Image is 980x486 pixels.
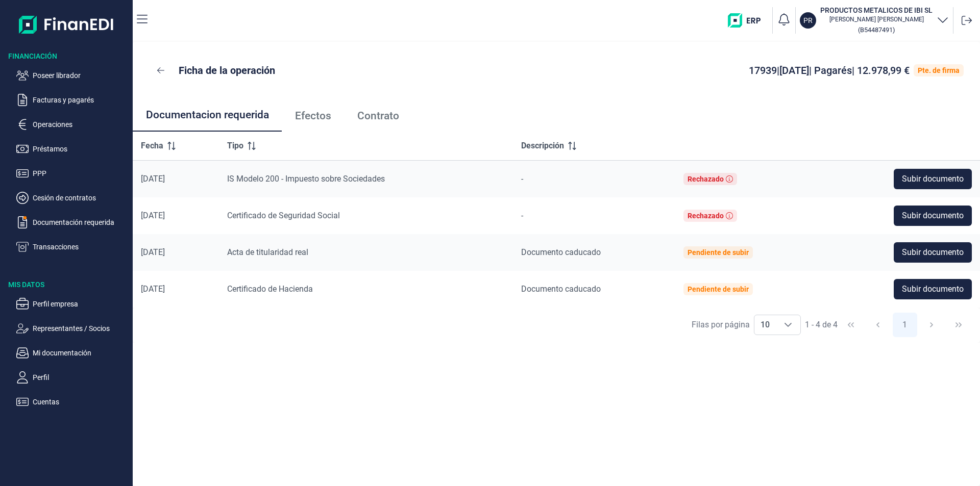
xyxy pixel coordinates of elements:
button: Previous Page [866,313,890,337]
span: Acta de titularidad real [227,247,308,257]
span: Subir documento [902,173,964,185]
button: Last Page [946,313,971,337]
button: PRPRODUCTOS METALICOS DE IBI SL[PERSON_NAME] [PERSON_NAME](B54487491) [800,5,949,36]
span: Certificado de Seguridad Social [227,211,340,220]
a: Documentacion requerida [133,99,282,133]
button: Subir documento [894,206,972,226]
div: Rechazado [688,175,724,183]
button: Poseer librador [16,69,129,82]
p: [PERSON_NAME] [PERSON_NAME] [820,15,933,23]
p: Operaciones [33,118,129,131]
button: Subir documento [894,279,972,299]
span: Documento caducado [521,247,601,257]
span: Descripción [521,140,564,152]
p: PR [803,15,813,25]
p: Ficha de la operación [179,63,275,78]
p: Documentación requerida [33,216,129,228]
img: erp [728,13,768,28]
div: Pendiente de subir [688,248,749,257]
div: Filas por página [692,319,750,331]
span: Certificado de Hacienda [227,284,313,294]
button: Perfil [16,371,129,383]
button: Cuentas [16,396,129,408]
div: Rechazado [688,212,724,220]
button: Transacciones [16,241,129,253]
button: Perfil empresa [16,298,129,310]
div: [DATE] [141,211,211,221]
p: PPP [33,167,129,180]
span: 10 [754,315,776,335]
button: PPP [16,167,129,180]
p: Cesión de contratos [33,192,129,204]
p: Perfil empresa [33,298,129,310]
span: IS Modelo 200 - Impuesto sobre Sociedades [227,174,385,184]
p: Transacciones [33,241,129,253]
button: Page 1 [893,313,917,337]
button: Préstamos [16,143,129,155]
p: Perfil [33,371,129,383]
button: Facturas y pagarés [16,94,129,106]
button: Subir documento [894,169,972,189]
span: 1 - 4 de 4 [805,321,838,329]
button: Documentación requerida [16,216,129,228]
span: Efectos [295,111,331,121]
div: [DATE] [141,247,211,258]
p: Facturas y pagarés [33,94,129,106]
button: Representantes / Socios [16,322,129,335]
small: Copiar cif [858,26,895,34]
span: 17939 | [DATE] | Pagarés | 12.978,99 € [749,64,910,76]
img: Logo de aplicación [19,8,114,41]
p: Mi documentación [33,347,129,359]
span: Documentacion requerida [146,110,269,120]
button: Next Page [919,313,944,337]
span: Fecha [141,140,163,152]
span: - [521,211,523,220]
span: Subir documento [902,246,964,259]
p: Cuentas [33,396,129,408]
button: Operaciones [16,118,129,131]
button: Subir documento [894,242,972,263]
div: Choose [776,315,800,335]
div: Pte. de firma [918,66,960,74]
span: Subir documento [902,283,964,295]
div: Pendiente de subir [688,285,749,293]
a: Contrato [344,99,412,133]
span: Subir documento [902,210,964,222]
p: Representantes / Socios [33,322,129,335]
button: Mi documentación [16,347,129,359]
p: Préstamos [33,143,129,155]
button: Cesión de contratos [16,192,129,204]
h3: PRODUCTOS METALICOS DE IBI SL [820,5,933,15]
a: Efectos [282,99,344,133]
button: First Page [839,313,863,337]
span: Contrato [357,111,399,121]
span: - [521,174,523,184]
span: Documento caducado [521,284,601,294]
div: [DATE] [141,174,211,184]
span: Tipo [227,140,243,152]
p: Poseer librador [33,69,129,82]
div: [DATE] [141,284,211,294]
